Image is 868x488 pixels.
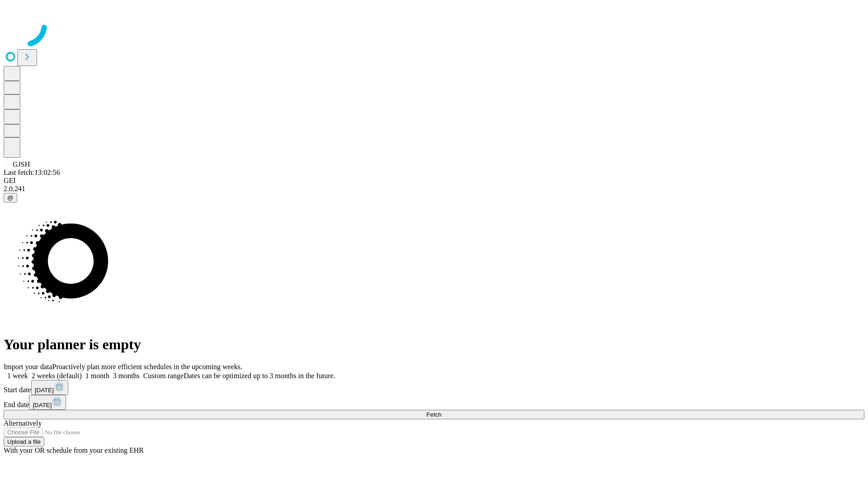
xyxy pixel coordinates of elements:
[4,380,864,395] div: Start date
[143,372,184,380] span: Custom range
[4,169,60,176] span: Last fetch: 13:02:56
[426,411,441,418] span: Fetch
[33,402,52,408] span: [DATE]
[4,419,42,427] span: Alternatively
[113,372,140,380] span: 3 months
[4,446,144,454] span: With your OR schedule from your existing EHR
[32,372,82,380] span: 2 weeks (default)
[52,363,242,371] span: Proactively plan more efficient schedules in the upcoming weeks.
[13,160,30,168] span: GJSH
[85,372,109,380] span: 1 month
[7,372,28,380] span: 1 week
[4,185,864,193] div: 2.0.241
[4,410,864,419] button: Fetch
[29,395,66,410] button: [DATE]
[184,372,335,380] span: Dates can be optimized up to 3 months in the future.
[4,193,17,202] button: @
[4,363,52,371] span: Import your data
[31,380,68,395] button: [DATE]
[4,177,864,185] div: GEI
[35,387,54,394] span: [DATE]
[4,395,864,410] div: End date
[4,437,44,446] button: Upload a file
[7,194,14,201] span: @
[4,336,864,353] h1: Your planner is empty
